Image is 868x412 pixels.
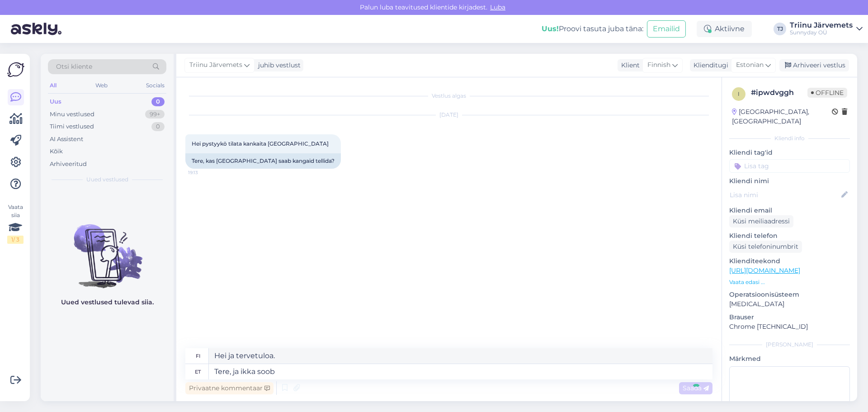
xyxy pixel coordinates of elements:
[188,169,222,176] span: 19:13
[729,231,850,241] p: Kliendi telefon
[647,20,686,38] button: Emailid
[185,153,341,169] div: Tere, kas [GEOGRAPHIC_DATA] saab kangaid tellida?
[729,313,850,322] p: Brauser
[542,24,559,33] b: Uus!
[7,203,24,244] div: Vaata siia
[151,122,165,131] div: 0
[50,135,83,144] div: AI Assistent
[729,290,850,299] p: Operatsioonisüsteem
[697,21,752,37] div: Aktiivne
[779,59,849,71] div: Arhiveeri vestlus
[185,111,712,119] div: [DATE]
[729,206,850,215] p: Kliendi email
[729,278,850,286] p: Vaata edasi ...
[185,92,712,100] div: Vestlus algas
[48,80,58,91] div: All
[690,61,728,70] div: Klienditugi
[729,134,850,142] div: Kliendi info
[50,147,63,156] div: Kõik
[751,87,807,98] div: # ipwdvggh
[729,299,850,309] p: [MEDICAL_DATA]
[7,61,24,78] img: Askly Logo
[729,176,850,186] p: Kliendi nimi
[730,190,840,200] input: Lisa nimi
[729,354,850,364] p: Märkmed
[729,266,800,275] a: [URL][DOMAIN_NAME]
[738,90,740,97] span: i
[729,256,850,266] p: Klienditeekond
[729,148,850,157] p: Kliendi tag'id
[61,298,154,307] p: Uued vestlused tulevad siia.
[736,60,764,70] span: Estonian
[50,110,94,119] div: Minu vestlused
[542,24,643,34] div: Proovi tasuta juba täna:
[145,110,165,119] div: 99+
[50,160,87,169] div: Arhiveeritud
[790,29,853,36] div: Sunnyday OÜ
[790,22,863,36] a: Triinu JärvemetsSunnyday OÜ
[255,61,301,70] div: juhib vestlust
[790,22,853,29] div: Triinu Järvemets
[729,241,802,253] div: Küsi telefoninumbrit
[729,159,850,173] input: Lisa tag
[144,80,166,91] div: Socials
[732,107,832,126] div: [GEOGRAPHIC_DATA], [GEOGRAPHIC_DATA]
[774,23,786,35] div: TJ
[192,140,329,147] span: Hei pystyykö tilata kankaita [GEOGRAPHIC_DATA]
[618,61,640,70] div: Klient
[56,62,92,71] span: Otsi kliente
[7,236,24,244] div: 1 / 3
[807,88,847,98] span: Offline
[151,97,165,106] div: 0
[41,208,174,289] img: No chats
[729,215,793,227] div: Küsi meiliaadressi
[487,3,508,11] span: Luba
[729,322,850,331] p: Chrome [TECHNICAL_ID]
[729,341,850,349] div: [PERSON_NAME]
[86,175,128,184] span: Uued vestlused
[50,97,61,106] div: Uus
[647,60,670,70] span: Finnish
[94,80,109,91] div: Web
[50,122,94,131] div: Tiimi vestlused
[189,60,242,70] span: Triinu Järvemets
